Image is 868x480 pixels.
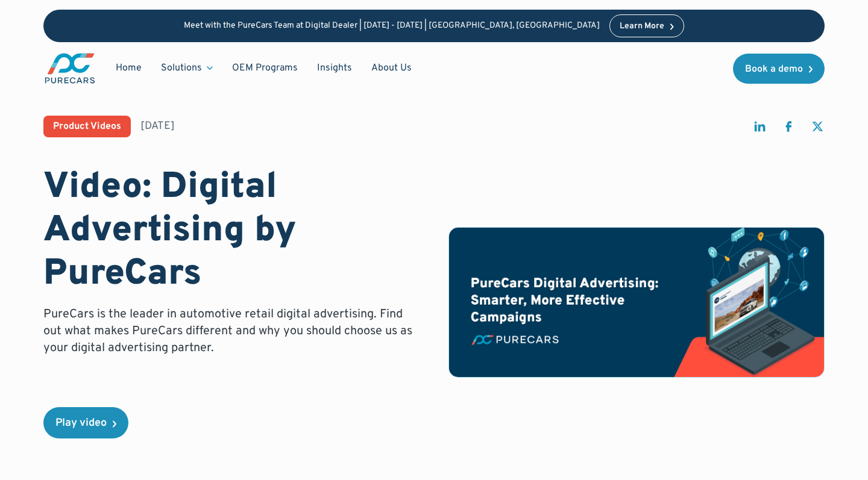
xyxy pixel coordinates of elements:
[43,306,420,357] p: PureCars is the leader in automotive retail digital advertising. Find out what makes PureCars dif...
[745,64,803,74] div: Book a demo
[161,61,202,75] div: Solutions
[43,366,420,383] p: ‍
[43,407,128,438] a: open lightbox
[362,57,421,79] a: About Us
[184,21,600,31] p: Meet with the PureCars Team at Digital Dealer | [DATE] - [DATE] | [GEOGRAPHIC_DATA], [GEOGRAPHIC_...
[43,166,420,296] h1: Video: Digital Advertising by PureCars
[620,22,664,31] div: Learn More
[733,54,825,84] a: Book a demo
[53,122,121,131] div: Product Videos
[106,57,151,79] a: Home
[55,418,107,429] div: Play video
[752,119,767,139] a: share on linkedin
[307,57,362,79] a: Insights
[43,52,96,85] a: main
[609,14,684,37] a: Learn More
[810,119,825,139] a: share on twitter
[140,119,175,134] div: [DATE]
[43,52,96,85] img: purecars logo
[222,57,307,79] a: OEM Programs
[151,57,222,79] div: Solutions
[781,119,796,139] a: share on facebook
